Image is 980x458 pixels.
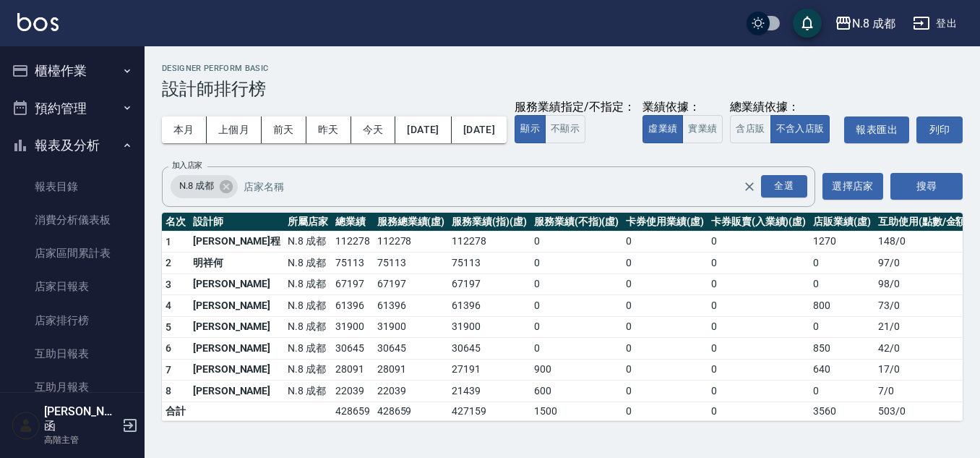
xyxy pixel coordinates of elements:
[166,385,171,396] span: 8
[809,253,874,274] td: 0
[448,213,530,232] th: 服務業績(指)(虛)
[874,253,973,274] td: 97 / 0
[189,381,284,402] td: [PERSON_NAME]
[332,213,374,232] th: 總業績
[530,213,622,232] th: 服務業績(不指)(虛)
[332,231,374,253] td: 112278
[708,359,809,381] td: 0
[708,338,809,360] td: 0
[162,213,189,232] th: 名次
[708,273,809,295] td: 0
[809,359,874,381] td: 640
[12,411,40,440] img: Person
[189,253,284,274] td: 明祥何
[622,338,708,360] td: 0
[622,231,708,253] td: 0
[6,370,139,404] a: 互助月報表
[622,295,708,317] td: 0
[622,273,708,295] td: 0
[374,295,449,317] td: 61396
[162,64,963,73] h2: Designer Perform Basic
[916,116,963,143] button: 列印
[708,253,809,274] td: 0
[171,179,223,193] span: N.8 成都
[240,174,768,199] input: 店家名稱
[284,213,332,232] th: 所屬店家
[374,273,449,295] td: 67197
[166,279,171,290] span: 3
[44,404,118,433] h5: [PERSON_NAME]函
[530,295,622,317] td: 0
[809,316,874,338] td: 0
[642,115,683,143] button: 虛業績
[874,231,973,253] td: 148 / 0
[530,273,622,295] td: 0
[708,231,809,253] td: 0
[166,321,171,333] span: 5
[452,116,507,143] button: [DATE]
[515,100,635,115] div: 服務業績指定/不指定：
[284,295,332,317] td: N.8 成都
[374,359,449,381] td: 28091
[622,253,708,274] td: 0
[166,342,171,354] span: 6
[448,338,530,360] td: 30645
[374,231,449,253] td: 112278
[166,364,171,376] span: 7
[448,402,530,420] td: 427159
[6,237,139,270] a: 店家區間累計表
[852,14,895,33] div: N.8 成都
[166,236,171,247] span: 1
[284,359,332,381] td: N.8 成都
[6,90,139,127] button: 預約管理
[284,231,332,253] td: N.8 成都
[545,115,585,143] button: 不顯示
[530,338,622,360] td: 0
[708,295,809,317] td: 0
[809,338,874,360] td: 850
[708,213,809,232] th: 卡券販賣(入業績)(虛)
[374,316,449,338] td: 31900
[448,253,530,274] td: 75113
[162,116,207,143] button: 本月
[6,270,139,303] a: 店家日報表
[374,213,449,232] th: 服務總業績(虛)
[642,100,723,115] div: 業績依據：
[166,257,171,268] span: 2
[730,115,770,143] button: 含店販
[809,402,874,420] td: 3560
[44,433,118,446] p: 高階主管
[622,213,708,232] th: 卡券使用業績(虛)
[809,273,874,295] td: 0
[374,338,449,360] td: 30645
[332,253,374,274] td: 75113
[793,9,822,38] button: save
[844,116,909,143] button: 報表匯出
[374,253,449,274] td: 75113
[6,304,139,337] a: 店家排行榜
[6,203,139,237] a: 消費分析儀表板
[761,175,807,198] div: 全選
[874,402,973,420] td: 503 / 0
[162,79,963,99] h3: 設計師排行榜
[530,381,622,402] td: 600
[874,273,973,295] td: 98 / 0
[284,381,332,402] td: N.8 成都
[189,213,284,232] th: 設計師
[530,231,622,253] td: 0
[874,213,973,232] th: 互助使用(點數/金額)
[907,10,963,37] button: 登出
[162,402,189,420] td: 合計
[189,338,284,360] td: [PERSON_NAME]
[448,231,530,253] td: 112278
[284,316,332,338] td: N.8 成都
[809,381,874,402] td: 0
[448,359,530,381] td: 27191
[448,316,530,338] td: 31900
[166,300,171,311] span: 4
[207,116,262,143] button: 上個月
[448,273,530,295] td: 67197
[262,116,306,143] button: 前天
[739,177,760,197] button: Clear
